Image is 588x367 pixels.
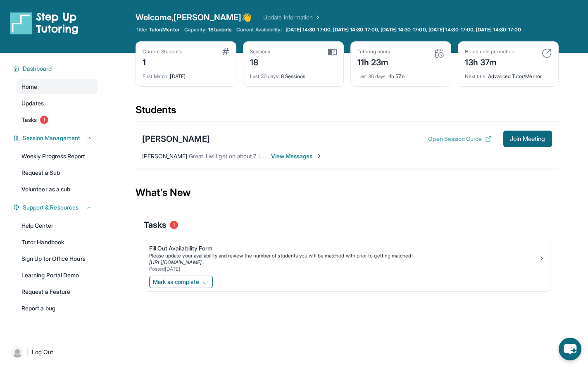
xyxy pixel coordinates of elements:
span: [PERSON_NAME] : [142,153,189,160]
a: Request a Sub [17,165,98,180]
button: Session Management [19,134,93,142]
a: [DATE] 14:30-17:00, [DATE] 14:30-17:00, [DATE] 14:30-17:00, [DATE] 14:30-17:00, [DATE] 14:30-17:00 [284,26,523,33]
div: Please update your availability and review the number of students you will be matched with prior ... [149,253,538,259]
span: Capacity: [184,26,207,33]
span: Support & Resources [23,203,79,212]
img: logo [10,12,79,35]
span: | [26,347,29,357]
a: Tasks1 [17,112,98,127]
span: Welcome, [PERSON_NAME] 👋 [136,12,252,23]
span: Log Out [32,348,53,356]
div: What's New [136,174,559,211]
button: Support & Resources [19,203,93,212]
button: Open Session Guide [428,135,491,143]
span: 1 Students [208,26,231,33]
div: Tutoring hours [357,48,390,55]
span: Dashboard [23,64,52,73]
span: Great. I will get on about 7 [DATE]. [189,153,278,160]
div: 11h 23m [357,55,390,68]
span: Title: [136,26,147,33]
div: 1 [143,55,182,68]
img: card [222,48,229,55]
button: Mark as complete [149,276,213,288]
a: Update Information [263,13,321,21]
a: [URL][DOMAIN_NAME].. [149,259,204,265]
span: Mark as complete [153,278,199,286]
span: Session Management [23,134,80,142]
img: Mark as complete [202,279,209,285]
button: Dashboard [19,64,93,73]
div: 13h 37m [465,55,514,68]
div: Students [136,103,559,122]
img: card [328,48,337,56]
span: Next title : [465,73,487,79]
a: |Log Out [8,343,98,361]
span: First Match : [143,73,169,79]
span: Tasks [21,116,37,124]
img: Chevron Right [313,13,321,21]
div: Sessions [250,48,271,55]
span: 1 [40,116,48,124]
a: Home [17,79,98,94]
span: [DATE] 14:30-17:00, [DATE] 14:30-17:00, [DATE] 14:30-17:00, [DATE] 14:30-17:00, [DATE] 14:30-17:00 [286,26,521,33]
a: Learning Portal Demo [17,268,98,283]
div: Current Students [143,48,182,55]
div: [PERSON_NAME] [142,133,210,145]
span: Tasks [144,219,167,231]
div: Advanced Tutor/Mentor [465,68,552,80]
div: Hours until promotion [465,48,514,55]
div: 4h 57m [357,68,444,80]
span: View Messages [271,152,323,160]
img: card [542,48,552,58]
button: Join Meeting [503,131,552,147]
a: Updates [17,96,98,111]
div: Fill Out Availability Form [149,244,538,253]
img: card [434,48,444,58]
span: Tutor/Mentor [149,26,179,33]
a: Tutor Handbook [17,235,98,250]
span: Last 30 days : [250,73,280,79]
span: Current Availability: [236,26,282,33]
img: Chevron-Right [316,153,322,160]
button: chat-button [559,338,581,360]
img: user-img [12,346,23,358]
span: Home [21,83,37,91]
div: [DATE] [143,68,229,80]
div: 8 Sessions [250,68,337,80]
a: Weekly Progress Report [17,149,98,164]
a: Fill Out Availability FormPlease update your availability and review the number of students you w... [144,239,550,274]
a: Help Center [17,218,98,233]
span: Join Meeting [510,136,545,141]
div: 18 [250,55,271,68]
span: Last 30 days : [357,73,387,79]
a: Report a bug [17,301,98,316]
a: Sign Up for Office Hours [17,251,98,266]
a: Volunteer as a sub [17,182,98,197]
div: Posted [DATE] [149,266,538,272]
span: Updates [21,99,44,107]
a: Request a Feature [17,284,98,299]
span: 1 [170,221,178,229]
